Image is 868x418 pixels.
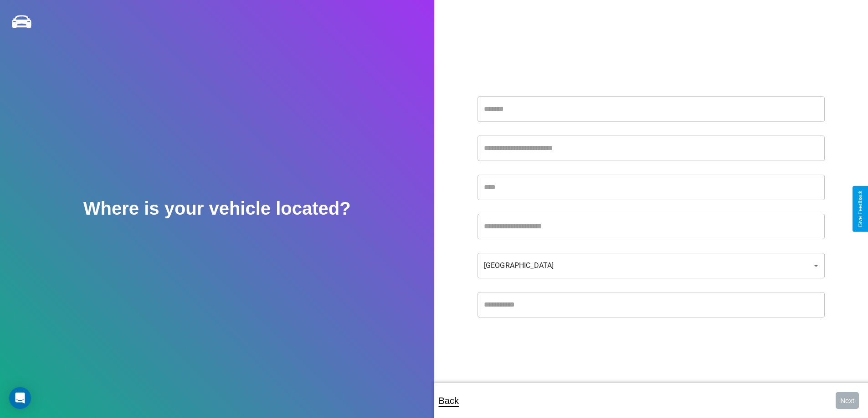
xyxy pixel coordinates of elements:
[439,393,459,409] p: Back
[9,387,31,409] div: Open Intercom Messenger
[836,392,859,409] button: Next
[83,198,351,219] h2: Where is your vehicle located?
[478,253,825,278] div: [GEOGRAPHIC_DATA]
[857,191,863,227] div: Give Feedback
